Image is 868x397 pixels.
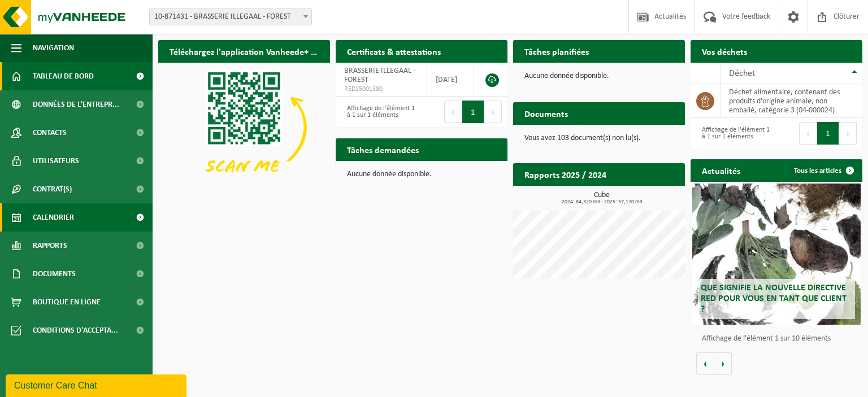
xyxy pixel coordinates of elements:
[158,63,330,191] img: Download de VHEPlus App
[817,122,839,145] button: 1
[33,90,119,119] span: Données de l'entrepr...
[799,122,817,145] button: Previous
[33,175,72,203] span: Contrat(s)
[158,40,330,62] h2: Téléchargez l'application Vanheede+ maintenant!
[344,85,418,94] span: RED25001380
[721,84,862,118] td: déchet alimentaire, contenant des produits d'origine animale, non emballé, catégorie 3 (04-000024)
[701,283,847,314] span: Que signifie la nouvelle directive RED pour vous en tant que client ?
[33,232,67,260] span: Rapports
[341,99,416,124] div: Affichage de l'élément 1 à 1 sur 1 éléments
[484,101,502,123] button: Next
[691,159,752,181] h2: Actualités
[344,67,415,84] span: BRASSERIE ILLEGAAL - FOREST
[462,101,484,123] button: 1
[524,72,674,80] p: Aucune donnée disponible.
[839,122,857,145] button: Next
[702,335,857,343] p: Affichage de l'élément 1 sur 10 éléments
[524,134,674,142] p: Vous avez 103 document(s) non lu(s).
[785,159,861,182] a: Tous les articles
[336,138,430,160] h2: Tâches demandées
[513,102,579,124] h2: Documents
[33,203,74,232] span: Calendrier
[33,119,67,147] span: Contacts
[149,8,312,25] span: 10-871431 - BRASSERIE ILLEGAAL - FOREST
[444,101,462,123] button: Previous
[33,34,74,62] span: Navigation
[692,184,861,325] a: Que signifie la nouvelle directive RED pour vous en tant que client ?
[33,260,76,288] span: Documents
[6,372,189,397] iframe: chat widget
[519,191,685,205] h3: Cube
[33,62,94,90] span: Tableau de bord
[347,171,496,178] p: Aucune donnée disponible.
[729,69,755,78] span: Déchet
[33,147,79,175] span: Utilisateurs
[427,63,474,97] td: [DATE]
[513,40,600,62] h2: Tâches planifiées
[519,199,685,205] span: 2024: 84,320 m3 - 2025: 57,120 m3
[33,316,118,344] span: Conditions d'accepta...
[150,9,311,25] span: 10-871431 - BRASSERIE ILLEGAAL - FOREST
[513,163,618,185] h2: Rapports 2025 / 2024
[696,352,714,375] button: Vorige
[336,40,452,62] h2: Certificats & attestations
[33,288,101,316] span: Boutique en ligne
[587,185,684,208] a: Consulter les rapports
[714,352,732,375] button: Volgende
[691,40,758,62] h2: Vos déchets
[696,121,771,146] div: Affichage de l'élément 1 à 1 sur 1 éléments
